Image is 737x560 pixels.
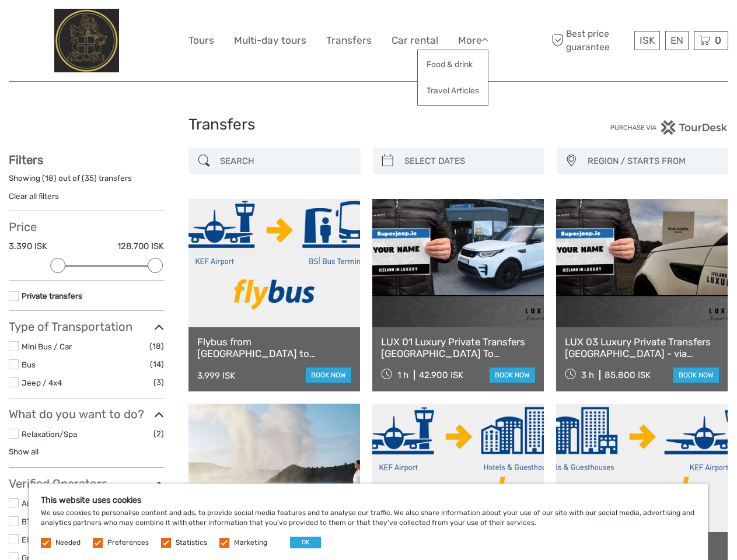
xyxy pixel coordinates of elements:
[22,291,82,300] a: Private transfers
[22,342,72,351] a: Mini Bus / Car
[234,32,306,49] a: Multi-day tours
[85,173,94,184] label: 35
[22,378,62,387] a: Jeep / 4x4
[188,116,549,134] h1: Transfers
[610,120,728,135] img: PurchaseViaTourDesk.png
[107,538,149,548] label: Preferences
[306,367,351,383] a: book now
[45,173,54,184] label: 18
[419,370,463,380] div: 42.900 ISK
[549,27,631,53] span: Best price guarantee
[22,535,78,544] a: Elite-Chauffeur
[290,537,321,548] button: OK
[134,18,148,32] button: Open LiveChat chat widget
[381,336,535,360] a: LUX 01 Luxury Private Transfers [GEOGRAPHIC_DATA] To [GEOGRAPHIC_DATA]
[9,447,39,456] a: Show all
[176,538,207,548] label: Statistics
[665,31,689,50] div: EN
[22,429,77,439] a: Relaxation/Spa
[54,9,119,72] img: City Center Hotel
[400,151,539,171] input: SELECT DATES
[55,538,81,548] label: Needed
[22,499,70,508] a: Airport Direct
[22,360,36,369] a: Bus
[713,34,723,46] span: 0
[397,370,408,380] span: 1 h
[418,79,488,102] a: Travel Articles
[197,370,235,381] div: 3.999 ISK
[117,240,164,253] label: 128.700 ISK
[9,320,164,334] h3: Type of Transportation
[9,240,47,253] label: 3.390 ISK
[16,20,132,30] p: We're away right now. Please check back later!
[9,477,164,491] h3: Verified Operators
[188,32,214,49] a: Tours
[29,484,708,560] div: We use cookies to personalise content and ads, to provide social media features and to analyse ou...
[9,220,164,234] h3: Price
[153,376,164,389] span: (3)
[9,407,164,421] h3: What do you want to do?
[640,34,655,46] span: ISK
[458,32,488,49] a: More
[150,358,164,371] span: (14)
[392,32,438,49] a: Car rental
[673,367,719,383] a: book now
[9,153,43,167] strong: Filters
[197,336,351,360] a: Flybus from [GEOGRAPHIC_DATA] to [GEOGRAPHIC_DATA] BSÍ
[9,191,59,201] a: Clear all filters
[9,173,164,191] div: Showing ( ) out of ( ) transfers
[215,151,354,171] input: SEARCH
[149,339,164,353] span: (18)
[234,538,267,548] label: Marketing
[22,517,55,526] a: BT Travel
[605,370,651,380] div: 85.800 ISK
[41,495,696,505] h5: This website uses cookies
[326,32,372,49] a: Transfers
[582,152,722,171] button: REGION / STARTS FROM
[153,427,164,440] span: (2)
[565,336,719,360] a: LUX 03 Luxury Private Transfers [GEOGRAPHIC_DATA] - via [GEOGRAPHIC_DATA] or via [GEOGRAPHIC_DATA...
[418,53,488,76] a: Food & drink
[581,370,594,380] span: 3 h
[490,367,535,383] a: book now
